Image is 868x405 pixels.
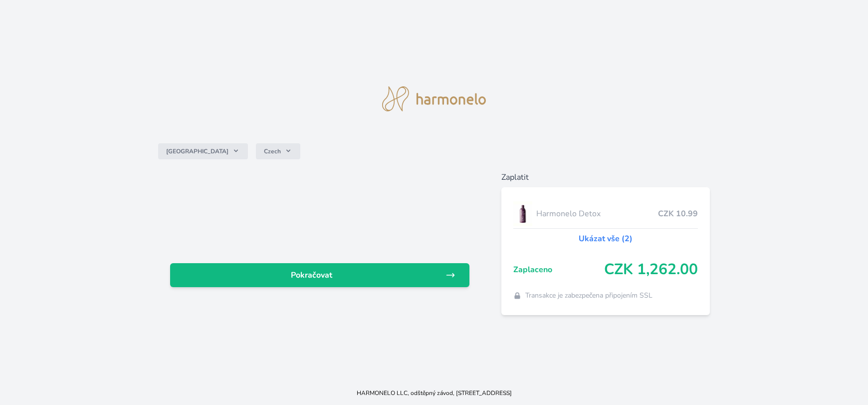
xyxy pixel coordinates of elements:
[178,269,445,281] span: Pokračovat
[166,147,228,155] span: [GEOGRAPHIC_DATA]
[170,263,469,287] a: Pokračovat
[382,86,486,111] img: logo.svg
[536,208,658,220] span: Harmonelo Detox
[256,143,300,159] button: Czech
[604,261,698,279] span: CZK 1,262.00
[513,201,532,226] img: DETOX_se_stinem_x-lo.jpg
[525,291,652,301] span: Transakce je zabezpečena připojením SSL
[579,233,633,245] a: Ukázat vše (2)
[658,208,698,220] span: CZK 10.99
[513,264,605,276] span: Zaplaceno
[501,171,710,183] h6: Zaplatit
[264,147,281,155] span: Czech
[158,143,248,159] button: [GEOGRAPHIC_DATA]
